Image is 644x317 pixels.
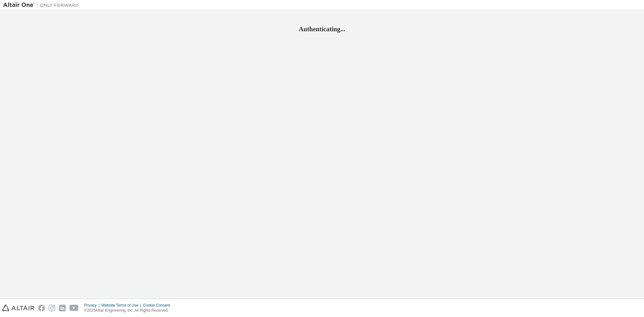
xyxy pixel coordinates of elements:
[84,308,174,313] p: © 2025 Altair Engineering, Inc. All Rights Reserved.
[143,303,174,308] div: Cookie Consent
[59,305,66,311] img: linkedin.svg
[69,305,79,311] img: youtube.svg
[3,2,82,8] img: Altair One
[2,305,34,311] img: altair_logo.svg
[38,305,45,311] img: facebook.svg
[3,25,641,33] h2: Authenticating...
[49,305,55,311] img: instagram.svg
[84,303,101,308] div: Privacy
[101,303,143,308] div: Website Terms of Use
